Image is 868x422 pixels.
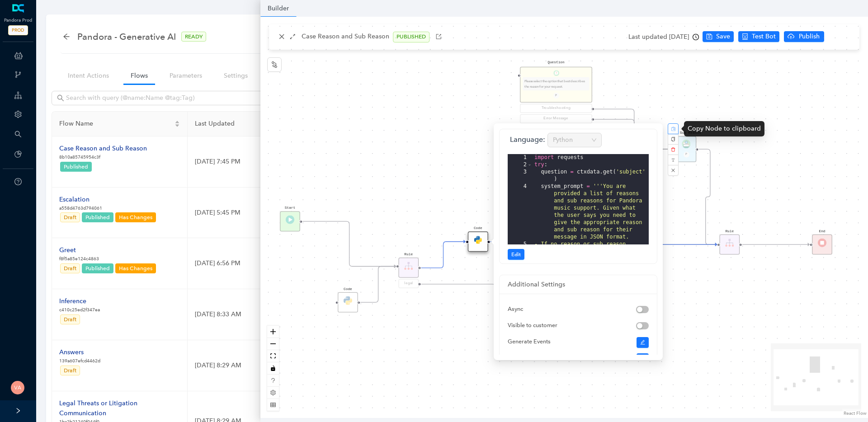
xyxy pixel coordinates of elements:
span: setting [14,111,22,118]
div: CodeCode [338,292,358,313]
div: Case Reason and Sub Reason [59,144,147,154]
span: Flow Name [59,119,173,129]
span: edit [640,340,646,345]
pre: Rule [404,252,413,257]
span: branches [14,71,22,78]
p: 8b10a85745954c3f [59,154,147,161]
g: Edge from 1b4f4e98-99e5-a4d8-dd48-89b0e2d2f3d5 to 99a85900-56e4-6189-8886-7cf25d592f78 [360,261,396,308]
span: search [57,94,64,102]
td: [DATE] 6:56 PM [188,238,409,289]
span: Generate Events [508,338,551,345]
td: [DATE] 5:45 PM [188,188,409,239]
span: Draft [64,367,76,374]
span: READY [181,32,206,42]
p: c410c25ed2f347ea [59,306,100,314]
div: Get Sub ReasonLookupP [676,136,696,162]
pre: Code [344,286,352,292]
div: EndEnd [812,234,832,255]
div: 2 [508,161,533,169]
div: Additional Settings [508,280,649,290]
div: 4 [508,183,533,241]
pre: Code [474,226,482,231]
div: 1 [508,154,533,161]
button: edit [637,353,649,364]
span: Pandora - Generative AI [77,29,176,44]
img: 5c5f7907468957e522fad195b8a1453a [11,381,24,394]
div: RuleRulelegal [398,258,419,289]
g: Edge from reactflownode_d10ab588-8bfc-46f5-b410-91130049718e to 2e59ddf0-37ac-12ad-b2f7-2ce1e8ce8591 [491,236,717,250]
span: Draft [64,316,76,323]
h6: Language: [508,133,547,146]
th: Last Updated [188,112,409,136]
pre: Rule [725,229,734,234]
img: Code [474,235,482,244]
span: Published [85,265,110,272]
span: arrow-left [63,33,70,40]
div: Escalation [59,195,157,205]
span: Draft [64,214,76,220]
pre: End [819,229,825,234]
g: Edge from 03d793ac-5936-7878-b463-954ec04c97a0 to 86a17e8a-531c-76e1-1bcf-57ed25e11da2 [594,103,674,155]
span: Last Updated [195,119,394,129]
div: 3 [508,169,533,183]
a: Settings [217,67,255,84]
g: Edge from 99a85900-56e4-6189-8886-7cf25d592f78 to reactflownode_e9edf927-f775-401f-bd1c-18acc3d3bd20 [421,278,570,311]
span: Async [508,305,523,312]
span: Visible to customer [508,322,557,328]
button: edit [637,337,649,348]
pre: Start [285,206,295,211]
td: [DATE] 7:45 PM [188,136,409,188]
button: Edit [508,249,524,260]
span: search [14,131,22,138]
input: Search with query (@name:Name @tag:Tag) [66,93,265,103]
p: a558d4763d794061 [59,205,157,212]
div: QuestionQuestionPlease select the option that best describes the reason for your request.PTrouble... [520,67,592,187]
a: Intent Actions [61,67,116,84]
th: Flow Name [52,112,188,136]
g: Edge from 2e59ddf0-37ac-12ad-b2f7-2ce1e8ce8591 to a9999be8-0b9a-2ea5-c3a9-7dbab05248dd [742,239,810,250]
span: Published [64,164,88,170]
td: [DATE] 8:33 AM [188,289,409,340]
p: 139a607efcd4462d [59,357,100,365]
g: Edge from 86a17e8a-531c-76e1-1bcf-57ed25e11da2 to 2e59ddf0-37ac-12ad-b2f7-2ce1e8ce8591 [698,143,717,250]
span: Python [553,133,596,147]
span: PROD [8,25,28,35]
a: Flows [123,67,155,84]
div: back [63,33,70,41]
g: Edge from 99a85900-56e4-6189-8886-7cf25d592f78 to reactflownode_d10ab588-8bfc-46f5-b410-91130049718e [421,236,466,274]
span: Has Changes [119,265,152,272]
span: Draft [64,265,76,272]
div: RuleRule [719,234,740,255]
div: 5 [508,241,533,263]
div: Greet [59,245,157,255]
span: Published [85,214,110,220]
div: Inference [59,296,100,306]
pre: Question [547,60,565,65]
span: Has Changes [119,214,152,220]
div: StartTrigger [280,211,300,232]
div: Answers [59,347,100,357]
g: Edge from 383786bc-1cfb-4af9-9243-84fa485c0e22 to 99a85900-56e4-6189-8886-7cf25d592f78 [302,216,396,272]
span: Edit [511,250,521,258]
span: Assign Parameters [508,354,557,361]
div: Copy Node to clipboard [684,121,764,136]
div: Legal Threats or Litigation Communication [59,399,180,418]
a: Parameters [162,67,209,84]
td: [DATE] 8:29 AM [188,340,409,391]
div: CodeCode [468,231,488,252]
span: question-circle [14,178,22,185]
span: pie-chart [14,150,22,158]
p: f8f5a85e124c4863 [59,255,157,263]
